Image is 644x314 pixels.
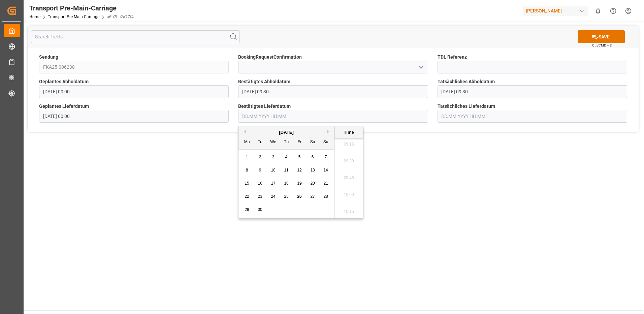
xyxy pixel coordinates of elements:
[269,192,278,201] div: Choose Wednesday, September 24th, 2025
[238,54,302,61] span: BookingRequestConfirmation
[285,155,288,159] span: 4
[438,78,495,85] span: Tatsächliches Abholdatum
[590,3,606,19] button: show 0 new notifications
[415,62,425,72] button: open menu
[242,130,246,134] button: Previous Month
[295,153,304,161] div: Choose Friday, September 5th, 2025
[297,194,301,199] span: 26
[322,179,330,188] div: Choose Sunday, September 21st, 2025
[323,168,328,172] span: 14
[269,138,278,147] div: We
[523,4,590,17] button: [PERSON_NAME]
[284,194,288,199] span: 25
[238,110,428,123] input: DD.MM.YYYY HH:MM
[309,138,317,147] div: Sa
[243,153,251,161] div: Choose Monday, September 1st, 2025
[295,166,304,175] div: Choose Friday, September 12th, 2025
[256,206,264,214] div: Choose Tuesday, September 30th, 2025
[29,3,134,13] div: Transport Pre-Main-Carriage
[271,181,275,186] span: 17
[256,179,264,188] div: Choose Tuesday, September 16th, 2025
[523,6,588,16] div: [PERSON_NAME]
[282,179,291,188] div: Choose Thursday, September 18th, 2025
[246,168,248,172] span: 8
[322,192,330,201] div: Choose Sunday, September 28th, 2025
[39,54,58,61] span: Sendung
[606,3,621,19] button: Help Center
[245,181,249,186] span: 15
[243,166,251,175] div: Choose Monday, September 8th, 2025
[282,166,291,175] div: Choose Thursday, September 11th, 2025
[246,155,248,159] span: 1
[258,194,262,199] span: 23
[269,166,278,175] div: Choose Wednesday, September 10th, 2025
[269,153,278,161] div: Choose Wednesday, September 3rd, 2025
[238,85,428,98] input: DD.MM.YYYY HH:MM
[272,155,275,159] span: 3
[39,110,229,123] input: DD.MM.YYYY HH:MM
[282,192,291,201] div: Choose Thursday, September 25th, 2025
[271,194,275,199] span: 24
[295,192,304,201] div: Choose Friday, September 26th, 2025
[325,155,327,159] span: 7
[243,179,251,188] div: Choose Monday, September 15th, 2025
[238,103,291,110] span: Bestätigtes Lieferdatum
[240,151,332,216] div: month 2025-09
[438,103,495,110] span: Tatsächliches Lieferdatum
[309,166,317,175] div: Choose Saturday, September 13th, 2025
[238,129,334,136] div: [DATE]
[39,85,229,98] input: DD.MM.YYYY HH:MM
[245,207,249,212] span: 29
[256,153,264,161] div: Choose Tuesday, September 2nd, 2025
[438,85,627,98] input: DD.MM.YYYY HH:MM
[295,138,304,147] div: Fr
[323,181,328,186] span: 21
[309,153,317,161] div: Choose Saturday, September 6th, 2025
[592,43,612,48] span: Ctrl/CMD + S
[310,194,315,199] span: 27
[282,138,291,147] div: Th
[322,166,330,175] div: Choose Sunday, September 14th, 2025
[578,30,625,43] button: SAVE
[271,168,275,172] span: 10
[269,179,278,188] div: Choose Wednesday, September 17th, 2025
[309,192,317,201] div: Choose Saturday, September 27th, 2025
[259,168,261,172] span: 9
[310,181,315,186] span: 20
[245,194,249,199] span: 22
[258,181,262,186] span: 16
[438,110,627,123] input: DD.MM.YYYY HH:MM
[284,168,288,172] span: 11
[312,155,314,159] span: 6
[298,155,301,159] span: 5
[284,181,288,186] span: 18
[310,168,315,172] span: 13
[327,130,331,134] button: Next Month
[256,138,264,147] div: Tu
[39,78,89,85] span: Geplantes Abholdatum
[259,155,261,159] span: 2
[31,30,240,43] input: Search Fields
[243,192,251,201] div: Choose Monday, September 22nd, 2025
[297,181,301,186] span: 19
[39,103,89,110] span: Geplantes Lieferdatum
[438,54,467,61] span: TDL Referenz
[256,192,264,201] div: Choose Tuesday, September 23rd, 2025
[256,166,264,175] div: Choose Tuesday, September 9th, 2025
[282,153,291,161] div: Choose Thursday, September 4th, 2025
[29,14,40,19] a: Home
[297,168,301,172] span: 12
[48,14,99,19] a: Transport Pre-Main-Carriage
[238,78,290,85] span: Bestätigtes Abholdatum
[243,138,251,147] div: Mo
[309,179,317,188] div: Choose Saturday, September 20th, 2025
[295,179,304,188] div: Choose Friday, September 19th, 2025
[258,207,262,212] span: 30
[323,194,328,199] span: 28
[243,206,251,214] div: Choose Monday, September 29th, 2025
[322,153,330,161] div: Choose Sunday, September 7th, 2025
[336,129,361,136] div: Time
[322,138,330,147] div: Su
